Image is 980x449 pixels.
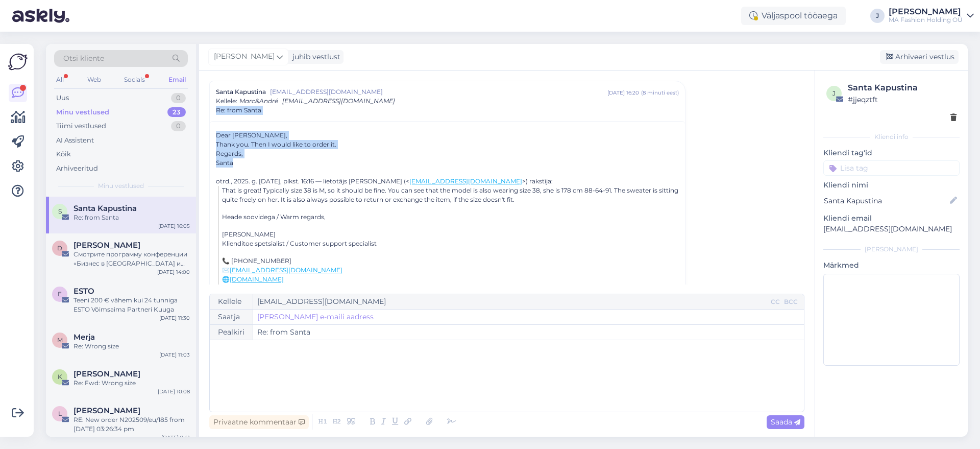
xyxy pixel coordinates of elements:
a: [EMAIL_ADDRESS][DOMAIN_NAME] [230,266,342,274]
div: CC [769,297,782,306]
p: Kliendi nimi [823,180,960,191]
p: Märkmed [823,260,960,271]
span: Merja [73,333,95,342]
div: Смотрите программу конференции «Бизнес в [GEOGRAPHIC_DATA] и [GEOGRAPHIC_DATA]: возможности и выз... [73,250,190,268]
div: Kellele [210,294,253,309]
div: [PERSON_NAME] [823,245,960,254]
div: # jjeqztft [848,94,957,105]
div: Minu vestlused [56,107,109,117]
div: Email [166,73,188,86]
span: M [57,336,63,344]
div: [DATE] 16:20 [607,89,639,97]
span: Otsi kliente [63,53,104,64]
div: 23 [167,107,186,117]
div: [DATE] 10:08 [158,388,190,395]
div: Pealkiri [210,325,253,340]
div: Privaatne kommentaar [209,415,309,429]
div: Kliendi info [823,132,960,141]
div: Re: Wrong size [73,342,190,351]
div: juhib vestlust [288,52,340,62]
span: [EMAIL_ADDRESS][DOMAIN_NAME] [282,97,395,105]
div: Web [85,73,103,86]
a: [DOMAIN_NAME] [230,275,284,283]
input: Write subject here... [253,325,804,340]
p: Kliendi email [823,213,960,224]
span: Lin L [73,406,140,415]
span: Kälina Sarv [73,369,140,379]
span: E [58,290,62,298]
span: S [58,207,62,215]
p: 📞 [PHONE_NUMBER] ✉️ 🌐 [222,256,678,284]
span: j [832,89,836,97]
p: [PERSON_NAME] Klienditoe spetsialist / Customer support specialist [222,230,678,248]
div: [DATE] 14:00 [157,268,190,276]
span: K [58,373,62,381]
div: Uus [56,93,69,103]
div: Arhiveeri vestlus [880,50,959,64]
div: Arhiveeritud [56,163,98,174]
span: L [58,410,62,417]
div: Regards, [216,149,679,158]
div: ( 8 minuti eest ) [641,89,679,97]
p: That is great! Typically size 38 is M, so it should be fine. You can see that the model is also w... [222,186,678,204]
div: All [54,73,66,86]
div: Re: from Santa [73,213,190,222]
div: Santa Kapustina [848,82,957,94]
div: 0 [171,93,186,103]
div: [DATE] 9:41 [161,434,190,441]
div: Thank you. Then I would like to order it. [216,140,679,149]
span: Kellele : [216,97,237,105]
div: J [870,9,885,23]
div: Teeni 200 € vähem kui 24 tunniga ESTO Võimsaima Partneri Kuuga [73,296,190,314]
div: Väljaspool tööaega [741,7,846,25]
span: [EMAIL_ADDRESS][DOMAIN_NAME] [270,87,607,97]
div: Tiimi vestlused [56,121,106,131]
div: [DATE] 11:30 [159,314,190,322]
span: Minu vestlused [98,181,144,191]
div: Saatja [210,310,253,324]
img: Askly Logo [8,52,28,72]
span: D [57,244,62,252]
div: AI Assistent [56,135,94,146]
span: Dmitri Fefilov [73,241,140,250]
input: Lisa tag [823,160,960,176]
div: MA Fashion Holding OÜ [889,16,963,24]
p: Heade soovidega / Warm regards, [222,212,678,222]
span: [PERSON_NAME] [214,51,275,62]
span: Marc&André [239,97,278,105]
span: Re: from Santa [216,106,261,115]
div: Socials [122,73,147,86]
p: Kliendi tag'id [823,148,960,158]
div: Dear [PERSON_NAME], [216,131,679,168]
div: Re: Fwd: Wrong size [73,379,190,388]
input: Recepient... [253,294,769,309]
a: [PERSON_NAME] e-maili aadress [257,312,374,322]
input: Lisa nimi [824,195,948,206]
div: [DATE] 16:05 [158,222,190,230]
div: [DATE] 11:03 [159,351,190,359]
span: Santa Kapustina [73,204,137,213]
span: Santa Kapustina [216,87,266,97]
div: Santa [216,158,679,168]
span: Saada [771,417,800,427]
div: RE: New order N202509/eu/185 from [DATE] 03:26:34 pm [73,415,190,434]
span: ESTO [73,287,94,296]
div: Kõik [56,149,71,159]
div: BCC [782,297,800,306]
div: 0 [171,121,186,131]
a: [EMAIL_ADDRESS][DOMAIN_NAME] [409,177,522,185]
p: [EMAIL_ADDRESS][DOMAIN_NAME] [823,224,960,234]
div: [PERSON_NAME] [889,8,963,16]
div: otrd., 2025. g. [DATE], plkst. 16:16 — lietotājs [PERSON_NAME] (< >) rakstīja: [216,177,679,186]
a: [PERSON_NAME]MA Fashion Holding OÜ [889,8,974,24]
